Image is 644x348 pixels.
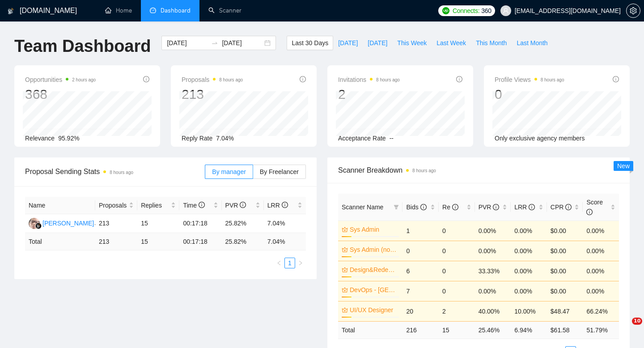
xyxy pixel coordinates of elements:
td: 0.00% [475,281,511,301]
a: Sys Admin (no budget) [350,245,397,255]
span: setting [627,7,640,14]
span: LRR [267,202,288,209]
span: Acceptance Rate [338,135,386,142]
span: This Week [397,38,427,48]
img: HH [29,218,40,229]
span: info-circle [529,204,535,210]
span: Proposals [182,74,243,85]
td: 66.24% [583,301,619,321]
td: $48.47 [547,301,583,321]
span: info-circle [452,204,458,210]
td: 0 [439,241,475,261]
span: filter [392,200,401,214]
span: crown [342,246,348,253]
td: $0.00 [547,261,583,281]
span: Last Month [517,38,547,48]
span: Re [442,204,458,211]
img: gigradar-bm.png [35,223,42,229]
span: Opportunities [25,74,96,85]
li: Next Page [295,258,306,268]
div: [PERSON_NAME] [42,218,94,228]
button: setting [626,4,640,18]
span: right [298,260,303,266]
input: Start date [167,38,208,48]
h1: Team Dashboard [14,36,151,57]
span: crown [342,226,348,233]
a: searchScanner [208,7,241,14]
td: 51.79 % [583,321,619,339]
td: Total [338,321,402,339]
td: 7 [402,281,439,301]
td: 213 [95,214,137,233]
span: Profile Views [495,74,564,85]
iframe: Intercom live chat [614,318,635,339]
td: 00:17:18 [179,233,221,250]
td: $0.00 [547,221,583,241]
span: By manager [212,168,246,175]
time: 8 hours ago [219,77,243,82]
time: 8 hours ago [376,77,400,82]
span: Proposals [99,200,127,210]
td: 25.82% [222,214,264,233]
td: 0.00% [583,261,619,281]
td: 216 [402,321,439,339]
span: Time [183,202,204,209]
th: Replies [137,197,179,214]
span: 10 [632,318,642,325]
button: Last Week [432,36,471,50]
span: Scanner Breakdown [338,165,619,176]
span: crown [342,287,348,293]
td: 0.00% [475,241,511,261]
div: 368 [25,86,96,103]
span: -- [390,135,394,142]
span: Scanner Name [342,204,383,211]
span: [DATE] [338,38,358,48]
span: info-circle [456,76,462,82]
span: info-circle [199,202,205,208]
td: 15 [137,233,179,250]
span: info-circle [586,209,593,215]
span: Connects: [453,6,479,16]
td: $ 61.58 [547,321,583,339]
span: user [503,8,509,14]
span: Last Week [436,38,466,48]
td: 25.82 % [222,233,264,250]
a: Design&Redesign (without budget) [350,265,397,275]
td: 0.00% [475,221,511,241]
a: setting [626,7,640,14]
img: upwork-logo.png [442,7,449,14]
time: 2 hours ago [72,77,96,82]
span: [DATE] [368,38,387,48]
td: 20 [402,301,439,321]
span: to [211,39,218,47]
li: Previous Page [274,258,284,268]
a: homeHome [105,7,132,14]
span: Dashboard [161,7,191,14]
td: 0 [439,221,475,241]
span: Invitations [338,74,400,85]
span: Bids [406,204,426,211]
td: 0.00% [511,261,547,281]
time: 8 hours ago [412,168,436,173]
a: DevOps - [GEOGRAPHIC_DATA] [350,285,397,295]
th: Name [25,197,95,214]
span: 7.04% [216,135,234,142]
td: 0.00% [583,281,619,301]
span: crown [342,307,348,313]
td: 15 [439,321,475,339]
div: 2 [338,86,400,103]
span: 95.92% [58,135,79,142]
button: [DATE] [333,36,363,50]
span: Reply Rate [182,135,212,142]
li: 1 [284,258,295,268]
td: 10.00% [511,301,547,321]
th: Proposals [95,197,137,214]
td: 0.00% [511,281,547,301]
span: 360 [481,6,491,16]
span: CPR [551,204,572,211]
span: crown [342,267,348,273]
button: This Week [392,36,432,50]
button: left [274,258,284,268]
span: Relevance [25,135,55,142]
span: New [617,162,630,170]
